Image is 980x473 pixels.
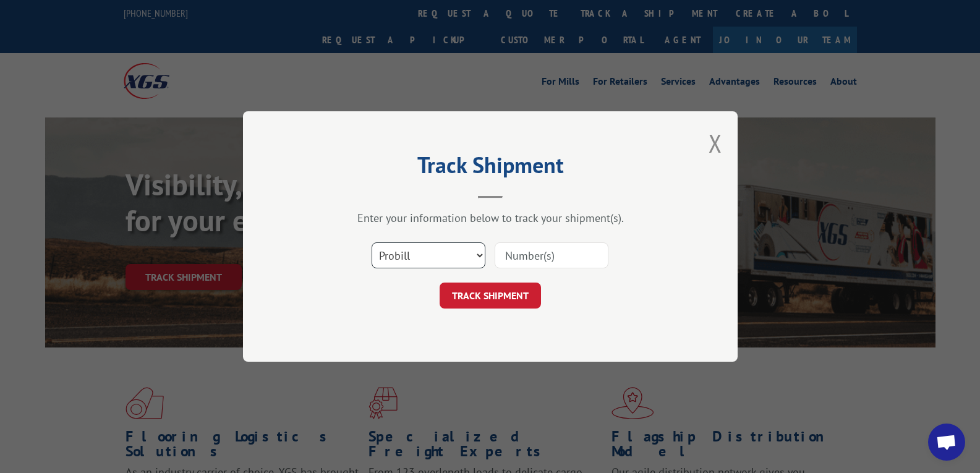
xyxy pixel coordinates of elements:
[305,211,676,225] div: Enter your information below to track your shipment(s).
[495,242,608,268] input: Number(s)
[305,156,676,180] h2: Track Shipment
[709,127,722,160] button: Close modal
[928,424,965,461] div: Open chat
[440,283,541,309] button: TRACK SHIPMENT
